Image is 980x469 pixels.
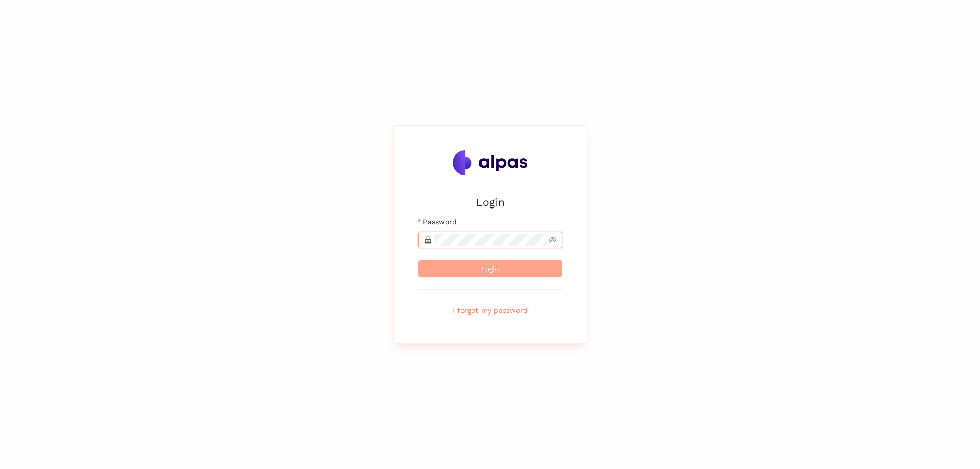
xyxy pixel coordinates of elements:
span: eye-invisible [549,236,556,244]
label: Password [418,216,457,228]
span: Login [481,263,500,274]
button: I forgot my password [418,302,562,319]
button: Login [418,260,562,277]
span: I forgot my password [453,305,528,316]
span: lock [424,236,432,244]
input: Password [434,234,547,246]
img: Alpas.ai Logo [453,150,528,175]
h2: Login [418,194,562,211]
